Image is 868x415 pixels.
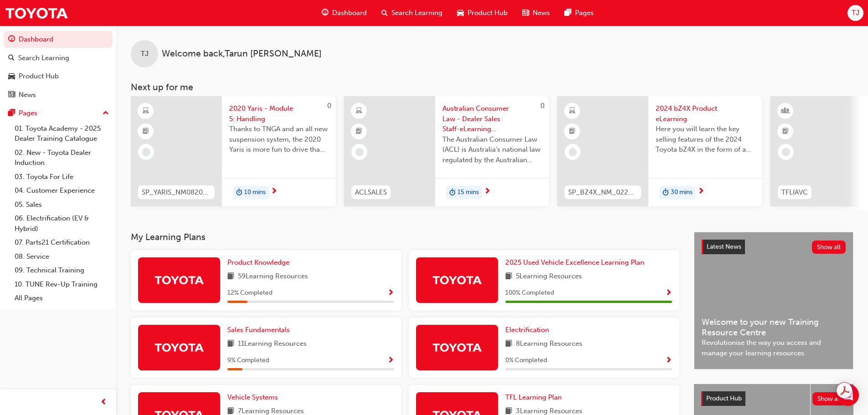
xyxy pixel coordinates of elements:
[162,49,322,59] span: Welcome back , Tarun [PERSON_NAME]
[8,91,15,99] span: news-icon
[154,272,204,288] img: Trak
[4,31,113,48] a: Dashboard
[442,134,542,165] span: The Australian Consumer Law (ACL) is Australia's national law regulated by the Australian Competi...
[11,250,113,264] a: 08. Service
[11,277,113,292] a: 10. TUNE Rev-Up Training
[18,53,69,63] div: Search Learning
[812,392,847,405] button: Show all
[706,395,742,402] span: Product Hub
[540,102,544,110] span: 0
[356,105,362,117] span: learningResourceType_ELEARNING-icon
[142,148,150,156] span: learningRecordVerb_NONE-icon
[484,188,491,196] span: next-icon
[665,289,672,297] span: Show Progress
[505,257,648,268] a: 2025 Used Vehicle Excellence Learning Plan
[19,71,59,82] div: Product Hub
[533,8,550,18] span: News
[103,108,109,119] span: up-icon
[665,355,672,366] button: Show Progress
[569,126,575,138] span: booktick-icon
[4,105,113,122] button: Pages
[238,338,307,350] span: 11 Learning Resources
[665,357,672,365] span: Show Progress
[8,109,15,118] span: pages-icon
[116,82,868,92] h3: Next up for me
[505,338,512,350] span: book-icon
[141,49,149,59] span: TJ
[11,122,113,146] a: 01. Toyota Academy - 2025 Dealer Training Catalogue
[391,8,442,18] span: Search Learning
[702,338,846,358] span: Revolutionise the way you access and manage your learning resources.
[8,54,15,62] span: search-icon
[229,124,329,155] span: Thanks to TNGA and an all new suspension system, the 2020 Yaris is more fun to drive than ever be...
[671,187,693,198] span: 30 mins
[505,288,554,298] span: 100 % Completed
[665,287,672,299] button: Show Progress
[698,188,704,196] span: next-icon
[227,326,290,334] span: Sales Fundamentals
[4,29,113,105] button: DashboardSearch LearningProduct HubNews
[374,4,450,22] a: search-iconSearch Learning
[238,271,308,282] span: 59 Learning Resources
[516,338,582,350] span: 8 Learning Resources
[356,126,362,138] span: booktick-icon
[505,392,565,403] a: TFL Learning Plan
[568,187,637,198] span: SP_BZ4X_NM_0224_EL01
[227,271,234,282] span: book-icon
[432,272,482,288] img: Trak
[432,339,482,355] img: Trak
[387,357,394,365] span: Show Progress
[450,4,515,22] a: car-iconProduct Hub
[557,4,601,22] a: pages-iconPages
[701,391,846,406] a: Product HubShow all
[244,187,266,198] span: 10 mins
[227,393,278,401] span: Vehicle Systems
[782,105,789,117] span: learningResourceType_INSTRUCTOR_LED-icon
[227,392,282,403] a: Vehicle Systems
[457,187,479,198] span: 15 mins
[505,325,553,335] a: Electrification
[11,211,113,236] a: 06. Electrification (EV & Hybrid)
[557,96,762,206] a: SP_BZ4X_NM_0224_EL012024 bZ4X Product eLearningHere you will learn the key selling features of th...
[4,68,113,85] a: Product Hub
[355,148,364,156] span: learningRecordVerb_NONE-icon
[322,7,329,19] span: guage-icon
[4,87,113,103] a: News
[387,289,394,297] span: Show Progress
[314,4,374,22] a: guage-iconDashboard
[5,3,68,23] img: Trak
[505,393,562,401] span: TFL Learning Plan
[11,198,113,212] a: 05. Sales
[656,103,755,124] span: 2024 bZ4X Product eLearning
[516,271,582,282] span: 5 Learning Resources
[505,258,644,266] span: 2025 Used Vehicle Excellence Learning Plan
[8,36,15,44] span: guage-icon
[227,257,293,268] a: Product Knowledge
[656,124,755,155] span: Here you will learn the key selling features of the 2024 Toyota bZ4X in the form of a virtual 6-p...
[19,108,37,118] div: Pages
[11,291,113,305] a: All Pages
[515,4,557,22] a: news-iconNews
[569,148,577,156] span: learningRecordVerb_NONE-icon
[11,184,113,198] a: 04. Customer Experience
[522,7,529,19] span: news-icon
[702,240,846,254] a: Latest NewsShow all
[236,187,242,199] span: duration-icon
[227,325,293,335] a: Sales Fundamentals
[782,126,789,138] span: booktick-icon
[505,271,512,282] span: book-icon
[131,96,336,206] a: 0SP_YARIS_NM0820_EL_052020 Yaris - Module 5: HandlingThanks to TNGA and an all new suspension sys...
[227,258,289,266] span: Product Knowledge
[569,105,575,117] span: learningResourceType_ELEARNING-icon
[782,148,790,156] span: learningRecordVerb_NONE-icon
[19,90,36,100] div: News
[575,8,594,18] span: Pages
[227,288,272,298] span: 12 % Completed
[781,187,808,198] span: TFLIAVC
[449,187,456,199] span: duration-icon
[11,236,113,250] a: 07. Parts21 Certification
[332,8,367,18] span: Dashboard
[154,339,204,355] img: Trak
[131,232,679,242] h3: My Learning Plans
[11,263,113,277] a: 09. Technical Training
